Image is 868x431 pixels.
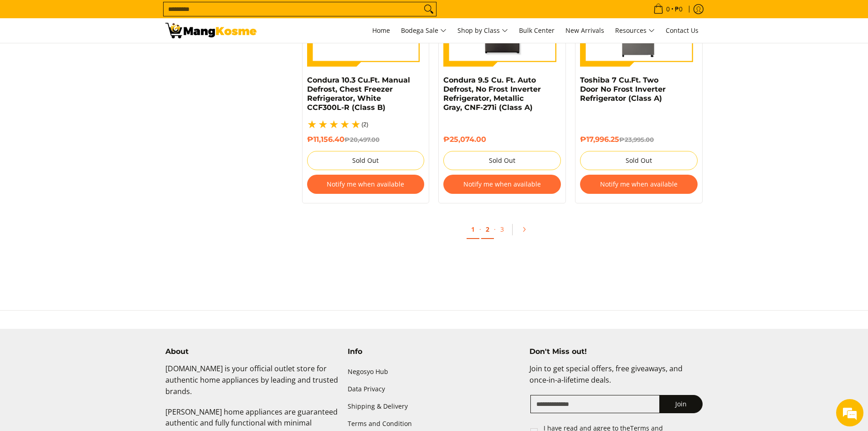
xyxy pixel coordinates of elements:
[496,220,508,238] a: 3
[529,363,703,395] p: Join to get special offers, free giveaways, and once-in-a-lifetime deals.
[165,23,257,38] img: Bodega Sale Refrigerator l Mang Kosme: Home Appliances Warehouse Sale
[565,26,604,35] span: New Arrivals
[443,151,561,170] button: Sold Out
[443,175,561,194] button: Notify me when available
[529,347,703,356] h4: Don't Miss out!
[611,18,659,43] a: Resources
[362,122,369,127] span: (2)
[307,135,425,144] h6: ₱11,156.40
[519,26,555,35] span: Bulk Center
[443,76,541,112] a: Condura 9.5 Cu. Ft. Auto Defrost, No Frost Inverter Refrigerator, Metallic Gray, CNF-271i (Class A)
[651,4,685,14] span: •
[619,136,654,143] del: ₱23,995.00
[514,18,559,43] a: Bulk Center
[396,18,451,43] a: Bodega Sale
[580,135,698,144] h6: ₱17,996.25
[665,6,671,12] span: 0
[479,225,481,234] span: ·
[561,18,609,43] a: New Arrivals
[348,380,521,398] a: Data Privacy
[348,347,521,356] h4: Info
[421,2,436,16] button: Search
[673,6,684,12] span: ₱0
[580,175,698,194] button: Notify me when available
[580,151,698,170] button: Sold Out
[307,76,410,112] a: Condura 10.3 Cu.Ft. Manual Defrost, Chest Freezer Refrigerator, White CCF300L-R (Class B)
[453,18,513,43] a: Shop by Class
[443,135,561,144] h6: ₱25,074.00
[348,398,521,415] a: Shipping & Delivery
[666,26,699,35] span: Contact Us
[165,347,339,356] h4: About
[344,136,380,143] del: ₱20,497.00
[481,220,494,239] a: 2
[615,25,655,36] span: Resources
[307,119,362,130] span: 5.0 / 5.0 based on 2 reviews
[457,25,508,36] span: Shop by Class
[372,26,390,35] span: Home
[494,225,496,234] span: ·
[467,220,479,239] a: 1
[307,175,425,194] button: Notify me when available
[580,76,666,103] a: Toshiba 7 Cu.Ft. Two Door No Frost Inverter Refrigerator (Class A)
[661,18,703,43] a: Contact Us
[659,395,703,413] button: Join
[298,217,708,246] ul: Pagination
[368,18,395,43] a: Home
[266,18,703,43] nav: Main Menu
[348,363,521,380] a: Negosyo Hub
[307,151,425,170] button: Sold Out
[401,25,447,36] span: Bodega Sale
[165,363,339,406] p: [DOMAIN_NAME] is your official outlet store for authentic home appliances by leading and trusted ...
